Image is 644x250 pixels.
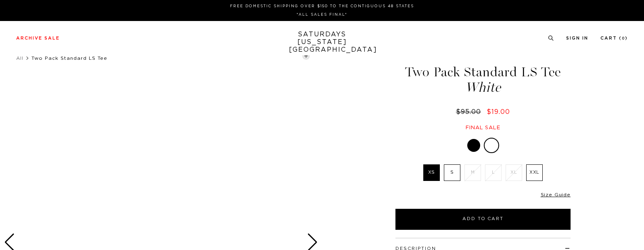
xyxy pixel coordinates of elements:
[622,37,625,40] small: 0
[16,36,60,40] a: Archive Sale
[289,31,355,54] a: SATURDAYS[US_STATE][GEOGRAPHIC_DATA]
[566,36,588,40] a: Sign In
[395,209,571,230] button: Add to Cart
[444,164,460,181] label: S
[16,56,23,61] a: All
[394,65,572,94] h1: Two Pack Standard LS Tee
[487,109,510,115] span: $19.00
[456,109,484,115] del: $95.00
[541,192,571,197] a: Size Guide
[423,164,440,181] label: XS
[526,164,543,181] label: XXL
[19,12,625,18] p: *ALL SALES FINAL*
[600,36,628,40] a: Cart (0)
[394,81,572,94] span: White
[31,56,107,61] span: Two Pack Standard LS Tee
[19,3,625,9] p: FREE DOMESTIC SHIPPING OVER $150 TO THE CONTIGUOUS 48 STATES
[394,124,572,131] div: Final sale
